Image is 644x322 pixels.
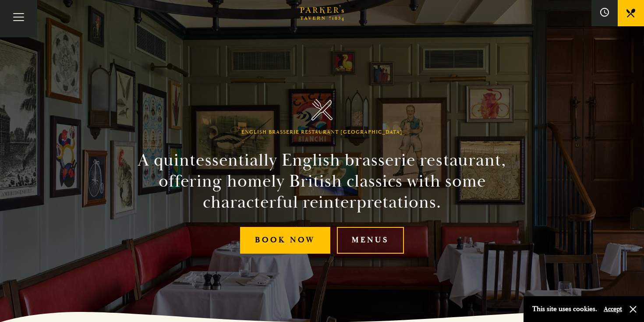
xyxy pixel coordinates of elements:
button: Accept [604,305,622,313]
h2: A quintessentially English brasserie restaurant, offering homely British classics with some chara... [122,150,522,213]
img: Parker's Tavern Brasserie Cambridge [311,99,333,120]
button: Close and accept [629,305,637,314]
a: Menus [337,227,404,254]
h1: English Brasserie Restaurant [GEOGRAPHIC_DATA] [241,129,403,135]
p: This site uses cookies. [532,303,597,315]
a: Book Now [240,227,330,254]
